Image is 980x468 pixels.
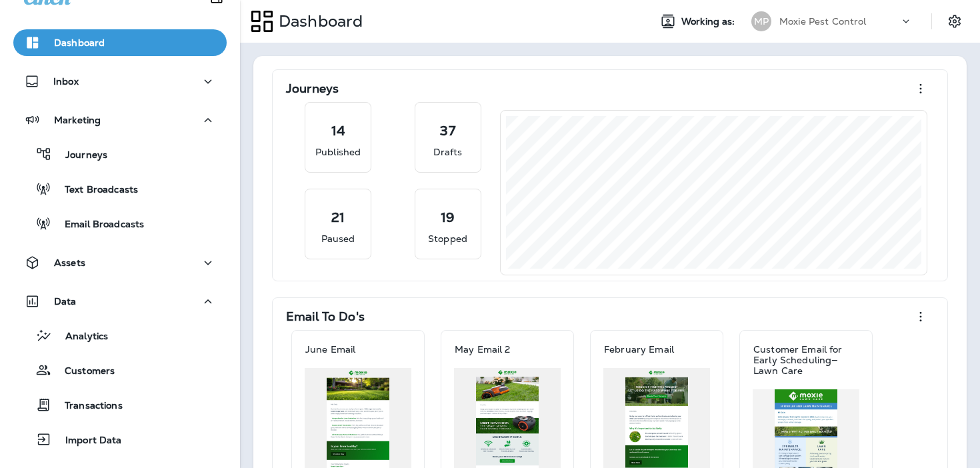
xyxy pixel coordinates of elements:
button: Email Broadcasts [13,209,227,237]
p: May Email 2 [455,344,511,355]
p: 37 [440,124,455,137]
p: Analytics [52,331,108,343]
div: MP [751,11,771,31]
p: 19 [441,211,455,224]
p: Moxie Pest Control [779,16,867,27]
p: Customers [51,365,115,378]
button: Import Data [13,425,227,453]
p: 21 [331,211,345,224]
p: Paused [321,232,355,245]
p: 14 [331,124,345,137]
p: Published [315,145,361,159]
button: Data [13,288,227,315]
button: Analytics [13,321,227,349]
p: Email Broadcasts [51,219,144,231]
button: Marketing [13,107,227,133]
p: June Email [305,344,355,355]
p: Customer Email for Early Scheduling—Lawn Care [753,344,859,376]
button: Text Broadcasts [13,175,227,203]
p: Drafts [433,145,463,159]
button: Settings [943,9,967,33]
p: Import Data [52,435,122,447]
p: Assets [54,257,85,268]
p: Dashboard [273,11,363,31]
p: February Email [604,344,674,355]
p: Data [54,296,77,307]
button: Assets [13,249,227,276]
p: Journeys [286,82,339,95]
span: Working as: [681,16,738,27]
button: Customers [13,356,227,384]
button: Dashboard [13,29,227,56]
p: Text Broadcasts [51,184,138,197]
p: Transactions [51,400,123,413]
p: Dashboard [54,37,105,48]
p: Stopped [428,232,467,245]
button: Journeys [13,140,227,168]
p: Email To Do's [286,310,365,323]
p: Inbox [53,76,79,87]
p: Marketing [54,115,101,125]
p: Journeys [52,149,107,162]
button: Transactions [13,391,227,419]
button: Inbox [13,68,227,95]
